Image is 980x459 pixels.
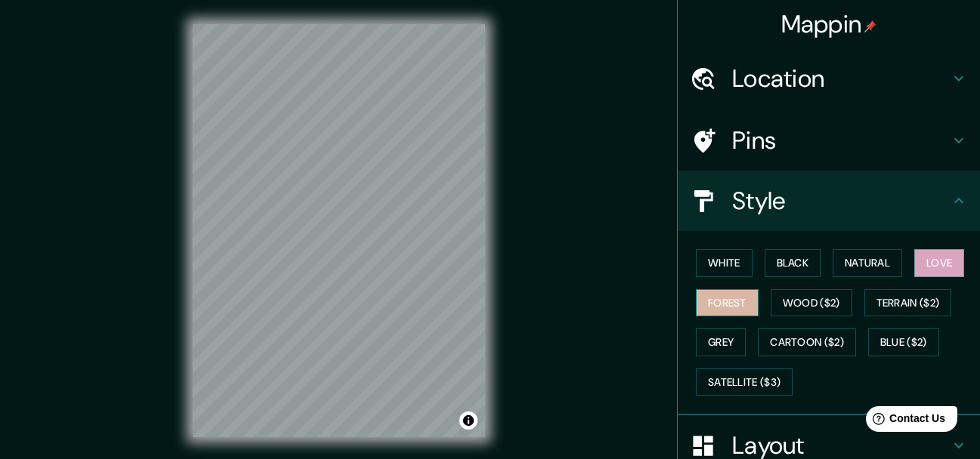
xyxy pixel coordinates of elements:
[696,249,753,277] button: White
[868,328,939,356] button: Blue ($2)
[732,125,950,156] h4: Pins
[771,289,852,317] button: Wood ($2)
[732,63,950,94] h4: Location
[758,328,856,356] button: Cartoon ($2)
[914,249,964,277] button: Love
[696,368,793,396] button: Satellite ($3)
[678,110,980,171] div: Pins
[846,400,963,442] iframe: Help widget launcher
[696,328,746,356] button: Grey
[732,186,950,216] h4: Style
[864,20,876,32] img: pin-icon.png
[864,289,952,317] button: Terrain ($2)
[678,48,980,109] div: Location
[781,9,877,39] h4: Mappin
[678,171,980,231] div: Style
[459,411,478,430] button: Toggle attribution
[193,24,485,437] canvas: Map
[696,289,759,317] button: Forest
[765,249,821,277] button: Black
[833,249,902,277] button: Natural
